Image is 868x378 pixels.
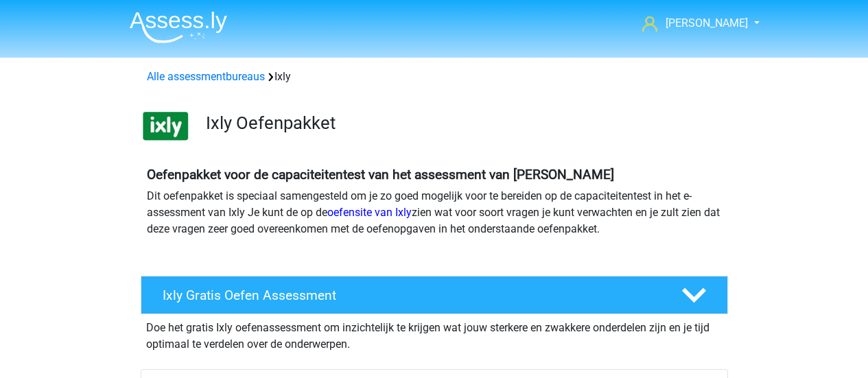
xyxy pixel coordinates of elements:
[141,314,728,353] div: Doe het gratis Ixly oefenassessment om inzichtelijk te krijgen wat jouw sterkere en zwakkere onde...
[147,167,614,182] b: Oefenpakket voor de capaciteitentest van het assessment van [PERSON_NAME]
[135,276,734,314] a: Ixly Gratis Oefen Assessment
[130,11,227,43] img: Assessly
[141,69,727,85] div: Ixly
[163,287,659,303] h4: Ixly Gratis Oefen Assessment
[327,206,412,219] a: oefensite van Ixly
[637,15,749,32] a: [PERSON_NAME]
[141,102,190,150] img: ixly.png
[147,70,265,83] a: Alle assessmentbureaus
[147,188,722,237] p: Dit oefenpakket is speciaal samengesteld om je zo goed mogelijk voor te bereiden op de capaciteit...
[206,113,717,134] h3: Ixly Oefenpakket
[666,16,748,29] span: [PERSON_NAME]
